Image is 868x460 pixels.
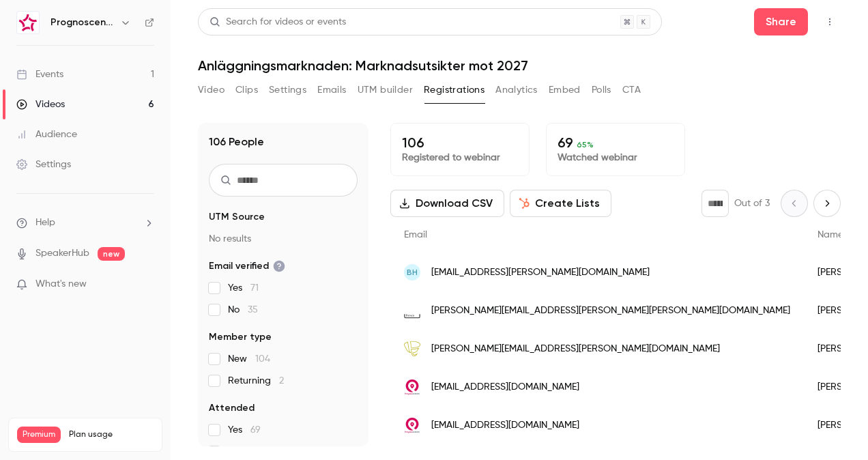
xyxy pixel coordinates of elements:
[16,158,71,171] div: Settings
[404,417,420,433] img: prognoscentret.se
[16,98,65,111] div: Videos
[404,302,420,319] img: forsen.com
[250,425,261,435] span: 69
[35,277,87,291] span: What's new
[138,278,154,291] iframe: Noticeable Trigger
[734,197,770,210] p: Out of 3
[390,190,504,217] button: Download CSV
[510,190,611,217] button: Create Lists
[431,380,579,394] span: [EMAIL_ADDRESS][DOMAIN_NAME]
[16,128,77,141] div: Audience
[255,354,270,364] span: 104
[754,8,808,35] button: Share
[577,140,594,149] span: 65 %
[431,304,790,318] span: [PERSON_NAME][EMAIL_ADDRESS][PERSON_NAME][PERSON_NAME][DOMAIN_NAME]
[279,376,284,386] span: 2
[431,342,720,356] span: [PERSON_NAME][EMAIL_ADDRESS][PERSON_NAME][DOMAIN_NAME]
[622,79,641,101] button: CTA
[549,79,581,101] button: Embed
[404,230,427,240] span: Email
[269,79,306,101] button: Settings
[35,216,55,230] span: Help
[402,151,518,164] p: Registered to webinar
[431,265,650,280] span: [EMAIL_ADDRESS][PERSON_NAME][DOMAIN_NAME]
[250,283,259,293] span: 71
[17,427,61,443] span: Premium
[228,445,257,459] span: No
[235,79,258,101] button: Clips
[248,305,258,315] span: 35
[35,246,89,261] a: SpeakerHub
[558,134,674,151] p: 69
[50,16,115,29] h6: Prognoscentret | Powered by Hubexo
[209,330,272,344] span: Member type
[407,266,418,278] span: BH
[69,429,154,440] span: Plan usage
[424,79,484,101] button: Registrations
[228,374,284,388] span: Returning
[818,230,843,240] span: Name
[317,79,346,101] button: Emails
[209,232,358,246] p: No results
[228,303,258,317] span: No
[404,379,420,395] img: prognoscentret.se
[198,79,225,101] button: Video
[228,423,261,437] span: Yes
[209,401,255,415] span: Attended
[592,79,611,101] button: Polls
[209,15,346,29] div: Search for videos or events
[819,11,841,33] button: Top Bar Actions
[228,281,259,295] span: Yes
[209,134,264,150] h1: 106 People
[558,151,674,164] p: Watched webinar
[209,259,285,273] span: Email verified
[402,134,518,151] p: 106
[495,79,538,101] button: Analytics
[404,341,420,357] img: pqp.se
[209,210,265,224] span: UTM Source
[16,216,154,230] li: help-dropdown-opener
[16,68,63,81] div: Events
[198,57,841,74] h1: Anläggningsmarknaden: Marknadsutsikter mot 2027
[228,352,270,366] span: New
[98,247,125,261] span: new
[358,79,413,101] button: UTM builder
[17,12,39,33] img: Prognoscentret | Powered by Hubexo
[431,418,579,433] span: [EMAIL_ADDRESS][DOMAIN_NAME]
[813,190,841,217] button: Next page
